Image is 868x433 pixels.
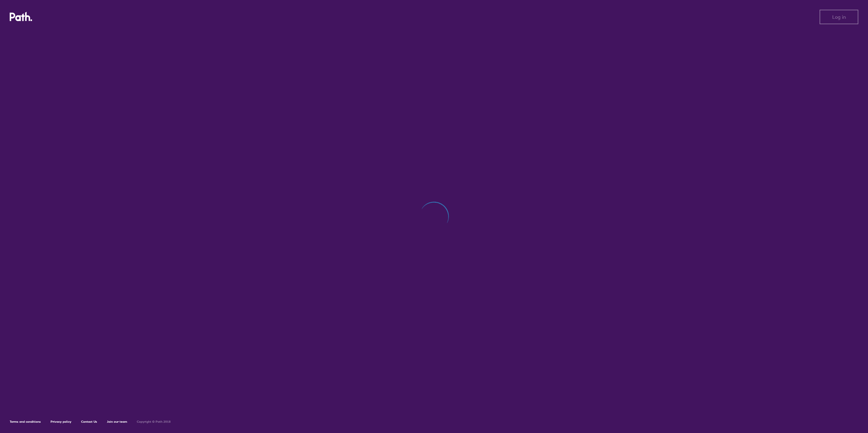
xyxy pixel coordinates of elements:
[51,420,71,424] a: Privacy policy
[10,420,41,424] a: Terms and conditions
[832,14,846,20] span: Log in
[107,420,127,424] a: Join our team
[137,420,171,424] h6: Copyright © Path 2018
[81,420,97,424] a: Contact Us
[820,10,858,24] button: Log in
